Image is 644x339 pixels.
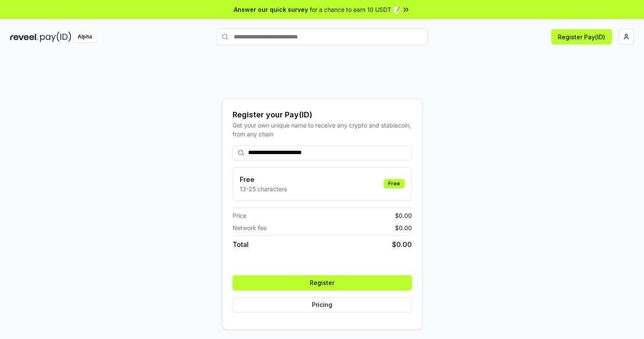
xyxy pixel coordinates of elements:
[395,211,412,220] span: $ 0.00
[392,239,412,250] span: $ 0.00
[233,109,412,121] div: Register your Pay(ID)
[234,5,308,14] span: Answer our quick survey
[10,32,38,42] img: reveel_dark
[233,223,267,232] span: Network fee
[395,223,412,232] span: $ 0.00
[240,184,287,193] p: 13-25 characters
[240,174,287,184] h3: Free
[40,32,71,42] img: pay_id
[233,121,412,138] div: Get your own unique name to receive any crypto and stablecoin, from any chain
[233,211,246,220] span: Price
[73,32,97,42] div: Alpha
[233,239,249,250] span: Total
[233,275,412,290] button: Register
[551,29,612,44] button: Register Pay(ID)
[384,179,405,188] div: Free
[310,5,400,14] span: for a chance to earn 10 USDT 📝
[233,297,412,312] button: Pricing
